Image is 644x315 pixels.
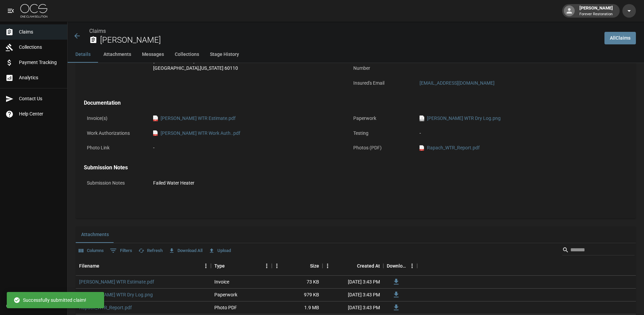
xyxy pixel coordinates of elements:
[19,95,62,102] span: Contact Us
[108,245,134,256] button: Show filters
[153,115,236,122] a: pdf[PERSON_NAME] WTR Estimate.pdf
[79,278,154,285] a: [PERSON_NAME] WTR Estimate.pdf
[272,276,323,289] div: 73 KB
[19,44,62,51] span: Collections
[84,164,609,171] h4: Submission Notes
[19,59,62,66] span: Payment Tracking
[350,112,411,125] p: Paperwork
[76,227,636,243] div: related-list tabs
[76,256,211,275] div: Filename
[214,278,229,285] div: Invoice
[19,74,62,81] span: Analytics
[262,261,272,271] button: Menu
[14,294,86,306] div: Successfully submitted claim!
[272,261,282,271] button: Menu
[98,46,137,63] button: Attachments
[579,12,613,17] p: Forever Restoration
[137,46,169,63] button: Messages
[79,256,99,275] div: Filename
[19,28,62,36] span: Claims
[89,27,599,35] nav: breadcrumb
[420,80,495,86] a: [EMAIL_ADDRESS][DOMAIN_NAME]
[350,127,411,140] p: Testing
[68,46,98,63] button: Details
[323,301,383,314] div: [DATE] 3:43 PM
[4,4,18,18] button: open drawer
[214,256,225,275] div: Type
[407,261,417,271] button: Menu
[100,35,599,45] h2: [PERSON_NAME]
[577,5,616,17] div: [PERSON_NAME]
[79,291,153,298] a: [PERSON_NAME] WTR Dry Log.png
[211,256,272,275] div: Type
[383,256,417,275] div: Download
[84,100,609,106] h4: Documentation
[79,304,132,311] a: Rapach_WTR_Report.pdf
[387,256,407,275] div: Download
[350,55,411,75] p: Insured's Alt Phone Number
[562,245,635,257] div: Search
[350,77,411,90] p: Insured's Email
[153,180,194,187] div: Failed Water Heater
[323,289,383,301] div: [DATE] 3:43 PM
[310,256,319,275] div: Size
[214,304,237,311] div: Photo PDF
[19,110,62,118] span: Help Center
[323,276,383,289] div: [DATE] 3:43 PM
[84,176,145,190] p: Submission Notes
[169,46,205,63] button: Collections
[205,46,244,63] button: Stage History
[357,256,380,275] div: Created At
[84,127,145,140] p: Work Authorizations
[272,289,323,301] div: 979 KB
[420,115,501,122] a: png[PERSON_NAME] WTR Dry Log.png
[68,46,644,63] div: anchor tabs
[323,256,383,275] div: Created At
[84,112,145,125] p: Invoice(s)
[6,302,61,309] div: © 2025 One Claim Solution
[420,144,480,151] a: pdfRapach_WTR_Report.pdf
[207,246,233,256] button: Upload
[137,246,164,256] button: Refresh
[201,261,211,271] button: Menu
[77,246,105,256] button: Select columns
[153,65,238,72] div: [GEOGRAPHIC_DATA] , [US_STATE] 60110
[20,4,47,18] img: ocs-logo-white-transparent.png
[272,256,323,275] div: Size
[214,291,237,298] div: Paperwork
[167,246,204,256] button: Download All
[153,144,154,151] div: -
[420,130,605,137] div: -
[153,130,240,137] a: pdf[PERSON_NAME] WTR Work Auth..pdf
[76,227,114,243] button: Attachments
[604,32,636,44] a: AllClaims
[323,261,333,271] button: Menu
[272,301,323,314] div: 1.9 MB
[84,141,145,154] p: Photo Link
[350,141,411,154] p: Photos (PDF)
[89,28,106,34] a: Claims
